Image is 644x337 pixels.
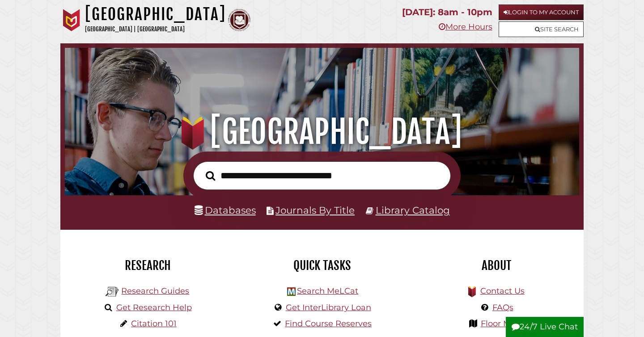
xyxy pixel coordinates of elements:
button: Search [201,168,220,183]
img: Hekman Library Logo [287,287,296,296]
h2: Research [67,258,228,273]
img: Calvin University [60,9,83,31]
a: Library Catalog [376,204,450,216]
img: Calvin Theological Seminary [228,9,250,31]
a: More Hours [439,22,492,32]
a: Site Search [499,21,584,37]
a: Contact Us [480,286,525,296]
a: Find Course Reserves [285,319,372,329]
a: Databases [195,204,256,216]
i: Search [206,170,215,181]
h1: [GEOGRAPHIC_DATA] [85,4,226,24]
h2: About [416,258,577,273]
a: Floor Maps [481,319,525,329]
a: Journals By Title [275,204,355,216]
a: Get InterLibrary Loan [286,303,371,312]
p: [DATE]: 8am - 10pm [402,4,492,20]
a: Get Research Help [116,303,192,312]
a: FAQs [492,303,513,312]
a: Citation 101 [131,319,177,329]
a: Search MeLCat [297,286,358,296]
img: Hekman Library Logo [106,285,119,299]
a: Research Guides [121,286,189,296]
h2: Quick Tasks [241,258,402,273]
a: Login to My Account [499,4,584,20]
p: [GEOGRAPHIC_DATA] | [GEOGRAPHIC_DATA] [85,24,226,34]
h1: [GEOGRAPHIC_DATA] [75,112,570,152]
